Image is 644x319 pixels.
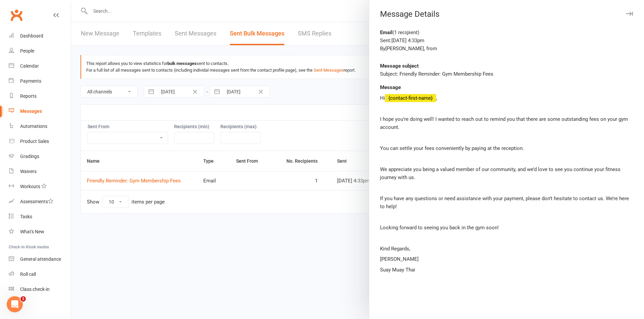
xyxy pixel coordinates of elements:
[20,296,26,302] span: 1
[20,93,37,99] div: Reports
[9,119,71,134] a: Automations
[380,29,392,35] strong: Email
[20,108,42,114] div: Messages
[369,9,644,19] div: Message Details
[7,296,23,312] iframe: Intercom live chat
[9,224,71,239] a: What's New
[20,256,61,262] div: General attendance
[20,33,43,38] div: Dashboard
[20,184,40,189] div: Workouts
[9,89,71,104] a: Reports
[9,149,71,164] a: Gradings
[8,7,25,23] a: Clubworx
[9,194,71,209] a: Assessments
[9,134,71,149] a: Product Sales
[380,28,633,36] div: ( 1 recipient )
[380,84,401,90] strong: Message
[20,271,36,277] div: Roll call
[9,59,71,74] a: Calendar
[9,44,71,59] a: People
[380,165,633,181] p: We appreciate you being a valued member of our community, and we’d love to see you continue your ...
[20,63,39,69] div: Calendar
[9,28,71,44] a: Dashboard
[380,194,633,211] p: If you have any questions or need assistance with your payment, please don’t hesitate to contact ...
[380,115,633,131] p: I hope you’re doing well! I wanted to reach out to remind you that there are some outstanding fee...
[9,209,71,224] a: Tasks
[380,45,633,53] div: By [PERSON_NAME] , from
[20,124,47,129] div: Automations
[20,287,50,292] div: Class check-in
[380,70,633,78] div: Subject: Friendly Reminder: Gym Membership Fees
[9,252,71,267] a: General attendance kiosk mode
[20,154,39,159] div: Gradings
[380,245,633,253] p: Kind Regards,
[9,164,71,179] a: Waivers
[9,179,71,194] a: Workouts
[9,104,71,119] a: Messages
[20,48,34,54] div: People
[9,267,71,282] a: Roll call
[20,169,37,174] div: Waivers
[20,139,49,144] div: Product Sales
[20,214,32,219] div: Tasks
[380,224,633,232] p: Looking forward to seeing you back in the gym soon!
[9,282,71,297] a: Class kiosk mode
[9,74,71,89] a: Payments
[380,144,633,152] p: You can settle your fees conveniently by paying at the reception.
[380,94,633,102] p: Hi ,
[20,229,44,234] div: What's New
[20,78,41,84] div: Payments
[20,199,53,204] div: Assessments
[380,36,633,45] div: Sent: [DATE] 4:33pm
[380,255,633,263] p: [PERSON_NAME]
[380,266,633,274] p: Suay Muay Thai
[380,63,419,69] strong: Message subject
